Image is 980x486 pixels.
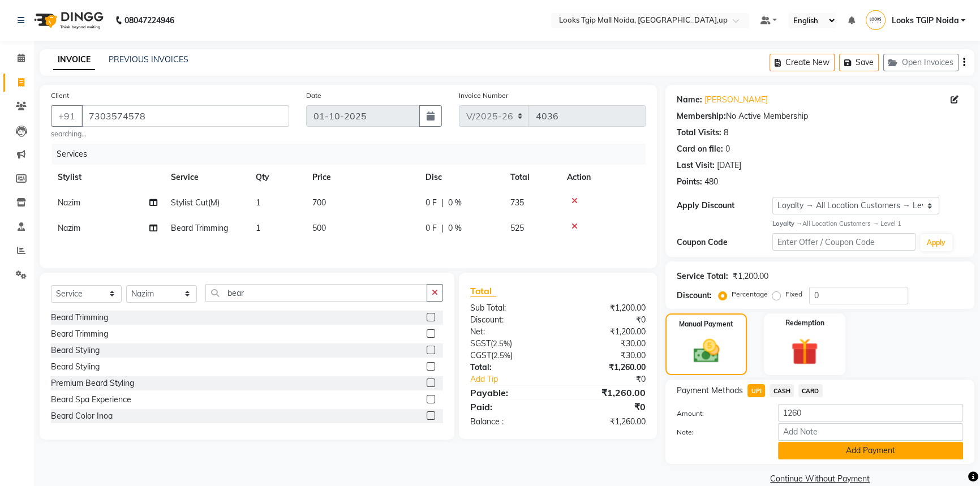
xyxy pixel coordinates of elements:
[677,236,772,248] div: Coupon Code
[51,345,100,356] div: Beard Styling
[677,110,963,122] div: No Active Membership
[462,338,558,350] div: ( )
[249,165,306,190] th: Qty
[883,54,958,71] button: Open Invoices
[724,127,728,139] div: 8
[504,165,560,190] th: Total
[462,302,558,314] div: Sub Total:
[677,290,712,302] div: Discount:
[205,284,427,302] input: Search or Scan
[510,223,524,233] span: 525
[772,233,915,251] input: Enter Offer / Coupon Code
[677,385,743,397] span: Payment Methods
[109,54,188,64] a: PREVIOUS INVOICES
[306,165,419,190] th: Price
[51,361,100,373] div: Beard Styling
[558,326,654,338] div: ₹1,200.00
[778,404,963,422] input: Amount
[462,386,558,399] div: Payable:
[668,427,770,437] label: Note:
[425,197,437,209] span: 0 F
[510,197,524,208] span: 735
[677,160,715,171] div: Last Visit:
[558,400,654,414] div: ₹0
[770,54,835,71] button: Create New
[677,270,728,282] div: Service Total:
[470,285,496,297] span: Total
[679,319,733,329] label: Manual Payment
[866,10,886,30] img: Looks TGIP Noida
[704,94,768,106] a: [PERSON_NAME]
[462,416,558,428] div: Balance :
[470,338,491,349] span: SGST
[560,165,646,190] th: Action
[783,335,827,369] img: _gift.svg
[493,351,510,360] span: 2.5%
[677,143,723,155] div: Card on file:
[677,127,721,139] div: Total Visits:
[558,350,654,362] div: ₹30.00
[733,270,768,282] div: ₹1,200.00
[770,384,794,397] span: CASH
[459,91,508,101] label: Invoice Number
[920,234,952,251] button: Apply
[124,5,174,36] b: 08047224946
[81,105,289,127] input: Search by Name/Mobile/Email/Code
[51,394,131,406] div: Beard Spa Experience
[53,50,95,70] a: INVOICE
[51,312,108,324] div: Beard Trimming
[58,223,80,233] span: Nazim
[772,220,802,227] strong: Loyalty →
[462,362,558,373] div: Total:
[785,318,824,328] label: Redemption
[312,197,326,208] span: 700
[558,416,654,428] div: ₹1,260.00
[419,165,504,190] th: Disc
[891,15,958,27] span: Looks TGIP Noida
[51,165,164,190] th: Stylist
[785,289,802,299] label: Fixed
[685,336,728,366] img: _cash.svg
[51,91,69,101] label: Client
[778,442,963,459] button: Add Payment
[493,339,510,348] span: 2.5%
[51,328,108,340] div: Beard Trimming
[462,350,558,362] div: ( )
[747,384,765,397] span: UPI
[51,377,134,389] div: Premium Beard Styling
[732,289,768,299] label: Percentage
[29,5,106,36] img: logo
[448,222,462,234] span: 0 %
[677,200,772,212] div: Apply Discount
[52,144,654,165] div: Services
[256,197,260,208] span: 1
[51,105,83,127] button: +91
[448,197,462,209] span: 0 %
[171,197,220,208] span: Stylist Cut(M)
[171,223,228,233] span: Beard Trimming
[668,473,972,485] a: Continue Without Payment
[772,219,963,229] div: All Location Customers → Level 1
[558,314,654,326] div: ₹0
[51,410,113,422] div: Beard Color Inoa
[256,223,260,233] span: 1
[677,110,726,122] div: Membership:
[441,222,444,234] span: |
[677,176,702,188] div: Points:
[462,373,574,385] a: Add Tip
[558,338,654,350] div: ₹30.00
[717,160,741,171] div: [DATE]
[704,176,718,188] div: 480
[462,314,558,326] div: Discount:
[778,423,963,441] input: Add Note
[462,326,558,338] div: Net:
[558,386,654,399] div: ₹1,260.00
[558,302,654,314] div: ₹1,200.00
[470,350,491,360] span: CGST
[51,129,289,139] small: searching...
[306,91,321,101] label: Date
[425,222,437,234] span: 0 F
[462,400,558,414] div: Paid:
[441,197,444,209] span: |
[574,373,654,385] div: ₹0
